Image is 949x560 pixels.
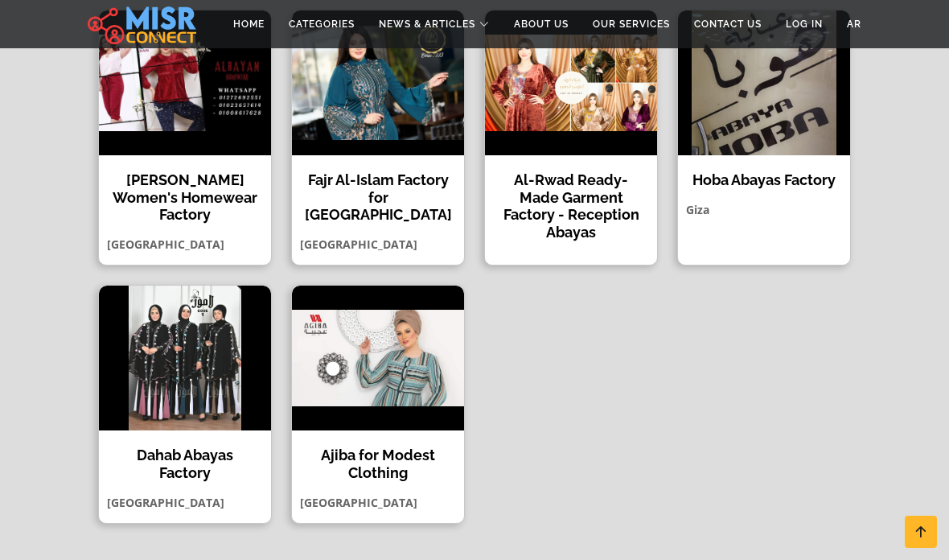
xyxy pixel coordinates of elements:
[304,171,452,224] h4: Fajr Al-Islam Factory for [GEOGRAPHIC_DATA]
[497,171,645,241] h4: Al-Rwad Ready-Made Garment Factory - Reception Abayas
[221,9,277,39] a: Home
[678,10,850,155] img: Hoba Abayas Factory
[281,10,474,266] a: Fajr Al-Islam Factory for Gulf Abayas Fajr Al-Islam Factory for [GEOGRAPHIC_DATA] [GEOGRAPHIC_DATA]
[277,9,367,39] a: Categories
[111,171,259,224] h4: [PERSON_NAME] Women's Homewear Factory
[88,10,281,266] a: Al Rayyan Women's Homewear Factory [PERSON_NAME] Women's Homewear Factory [GEOGRAPHIC_DATA]
[367,9,502,39] a: News & Articles
[99,236,271,253] p: [GEOGRAPHIC_DATA]
[581,9,682,39] a: Our Services
[281,285,474,523] a: Ajiba for Modest Clothing Ajiba for Modest Clothing [GEOGRAPHIC_DATA]
[474,10,668,266] a: Al-Rwad Ready-Made Garment Factory - Reception Abayas Al-Rwad Ready-Made Garment Factory - Recept...
[485,10,657,155] img: Al-Rwad Ready-Made Garment Factory - Reception Abayas
[292,494,464,511] p: [GEOGRAPHIC_DATA]
[690,171,838,189] h4: Hoba Abayas Factory
[99,10,271,155] img: Al Rayyan Women's Homewear Factory
[678,201,850,218] p: Giza
[304,447,452,481] h4: Ajiba for Modest Clothing
[292,286,464,430] img: Ajiba for Modest Clothing
[292,236,464,253] p: [GEOGRAPHIC_DATA]
[682,9,774,39] a: Contact Us
[379,17,475,31] span: News & Articles
[88,285,281,523] a: Dahab Abayas Factory Dahab Abayas Factory [GEOGRAPHIC_DATA]
[668,10,861,266] a: Hoba Abayas Factory Hoba Abayas Factory Giza
[99,286,271,430] img: Dahab Abayas Factory
[502,9,581,39] a: About Us
[835,9,873,39] a: AR
[111,447,259,481] h4: Dahab Abayas Factory
[99,494,271,511] p: [GEOGRAPHIC_DATA]
[774,9,835,39] a: Log in
[88,4,195,44] img: main.misr_connect
[292,10,464,155] img: Fajr Al-Islam Factory for Gulf Abayas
